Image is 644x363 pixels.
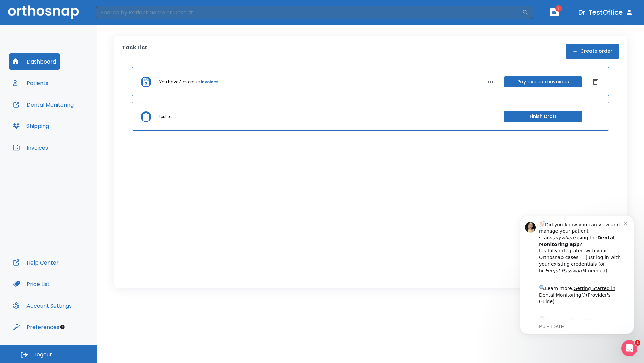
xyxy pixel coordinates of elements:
[159,114,175,120] p: test test
[9,96,78,113] button: Dental Monitoring
[9,75,52,91] button: Patients
[555,5,562,12] span: 1
[8,5,79,19] img: Orthosnap
[9,254,63,271] button: Help Center
[566,44,619,59] button: Create order
[510,207,644,360] iframe: Intercom notifications message
[504,76,582,87] button: Pay overdue invoices
[504,111,582,122] button: Finish Draft
[9,276,54,292] button: Price List
[9,297,76,314] button: Account Settings
[635,340,640,346] span: 1
[159,79,200,85] p: You have 3 overdue
[34,351,52,358] span: Logout
[621,340,637,356] iframe: Intercom live chat
[9,118,53,134] button: Shipping
[201,79,218,85] a: invoices
[576,6,636,18] button: Dr. TestOffice
[9,319,63,335] button: Preferences
[96,6,522,19] input: Search by Patient Name or Case #
[9,139,52,156] button: Invoices
[9,53,60,70] button: Dashboard
[122,44,147,59] p: Task List
[590,77,601,87] button: Dismiss
[59,324,65,330] div: Tooltip anchor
